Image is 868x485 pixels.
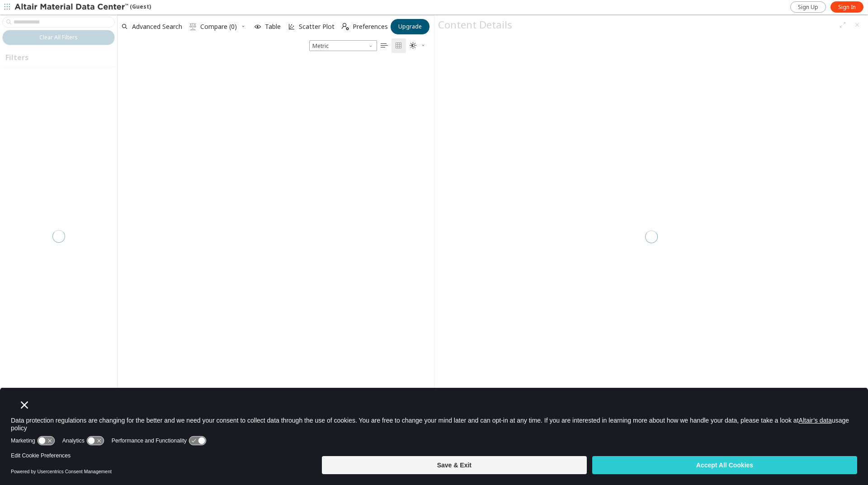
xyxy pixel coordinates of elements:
button: Tile View [392,38,406,53]
span: Upgrade [398,23,422,30]
span: Preferences [353,24,388,30]
button: Table View [377,38,392,53]
a: Sign In [830,1,863,13]
span: Sign Up [798,4,818,11]
div: Unit System [309,40,377,51]
a: Sign Up [790,1,826,13]
button: Upgrade [391,19,429,34]
span: Sign In [838,4,856,11]
button: Theme [406,38,429,53]
span: Advanced Search [132,24,182,30]
img: Altair Material Data Center [14,3,130,12]
i:  [410,42,417,49]
i:  [189,23,197,30]
span: Metric [309,40,377,51]
span: Table [265,24,281,30]
i:  [395,42,402,49]
div: (Guest) [14,3,151,12]
i:  [381,42,388,49]
i:  [342,23,349,30]
span: Scatter Plot [299,24,335,30]
span: Compare (0) [200,24,237,30]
